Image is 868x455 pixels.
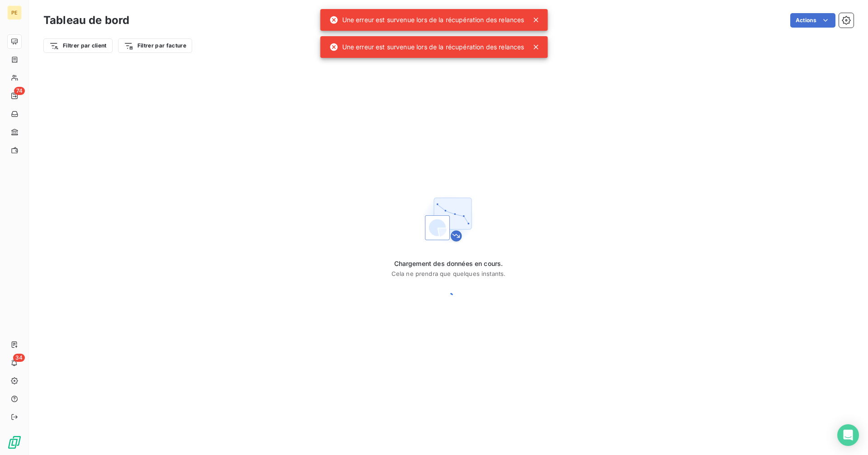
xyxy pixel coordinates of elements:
[420,190,477,248] img: First time
[13,354,25,362] span: 34
[14,87,25,95] span: 74
[43,12,129,28] h3: Tableau de bord
[330,12,524,28] div: Une erreur est survenue lors de la récupération des relances
[392,270,506,277] span: Cela ne prendra que quelques instants.
[392,259,506,268] span: Chargement des données en cours.
[43,38,113,53] button: Filtrer par client
[790,13,835,28] button: Actions
[7,5,22,20] div: PE
[118,38,192,53] button: Filtrer par facture
[7,435,22,450] img: Logo LeanPay
[330,39,524,55] div: Une erreur est survenue lors de la récupération des relances
[837,424,859,446] div: Open Intercom Messenger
